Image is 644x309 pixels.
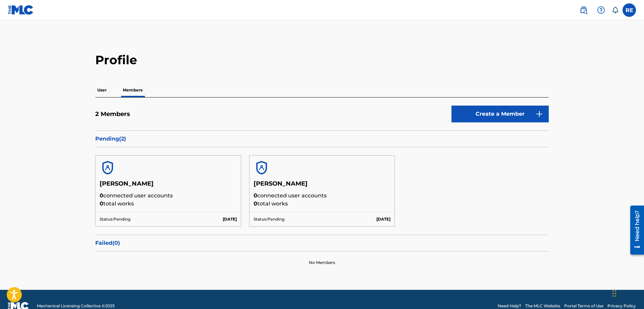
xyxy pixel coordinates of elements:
[254,192,257,199] span: 0
[525,303,560,309] a: The MLC Website
[564,303,603,309] a: Portal Terms of Use
[100,192,103,199] span: 0
[8,5,34,15] img: MLC Logo
[594,3,608,17] div: Help
[254,200,257,207] span: 0
[612,7,619,13] div: Notifications
[625,202,644,258] iframe: Resource Center
[577,3,590,17] a: Public Search
[95,83,109,97] p: User
[607,303,636,309] a: Privacy Policy
[309,260,335,266] p: No Members
[610,277,644,309] iframe: Chat Widget
[376,216,390,222] p: [DATE]
[100,216,130,222] p: Status: Pending
[597,6,605,14] img: help
[254,192,391,200] p: connected user accounts
[100,200,237,208] p: total works
[95,52,549,68] h2: Profile
[254,160,270,176] img: account
[254,216,284,222] p: Status: Pending
[100,160,116,176] img: account
[612,283,616,304] div: Drag
[95,239,549,247] p: Failed ( 0 )
[95,135,549,143] p: Pending ( 2 )
[498,303,521,309] a: Need Help?
[95,110,130,118] h5: 2 Members
[254,200,391,208] p: total works
[580,6,588,14] img: search
[451,106,549,122] a: Create a Member
[121,83,145,97] p: Members
[623,3,636,17] div: User Menu
[37,303,115,309] span: Mechanical Licensing Collective © 2025
[254,180,391,192] h5: [PERSON_NAME]
[100,192,237,200] p: connected user accounts
[100,180,237,192] h5: [PERSON_NAME]
[535,110,543,118] img: 9d2ae6d4665cec9f34b9.svg
[100,200,103,207] span: 0
[223,216,237,222] p: [DATE]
